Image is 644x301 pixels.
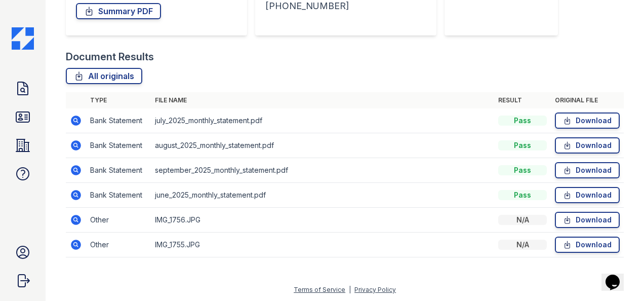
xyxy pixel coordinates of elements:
[498,116,547,126] div: Pass
[66,68,142,84] a: All originals
[86,233,151,257] td: Other
[294,286,345,293] a: Terms of Service
[354,286,396,293] a: Privacy Policy
[555,212,620,228] a: Download
[151,108,494,133] td: july_2025_monthly_statement.pdf
[76,3,161,19] a: Summary PDF
[86,92,151,108] th: Type
[349,286,351,293] div: |
[555,187,620,203] a: Download
[555,237,620,253] a: Download
[555,162,620,178] a: Download
[498,140,547,150] div: Pass
[86,133,151,158] td: Bank Statement
[86,108,151,133] td: Bank Statement
[151,208,494,233] td: IMG_1756.JPG
[498,165,547,175] div: Pass
[498,240,547,250] div: N/A
[498,215,547,225] div: N/A
[555,112,620,129] a: Download
[151,158,494,183] td: september_2025_monthly_statement.pdf
[151,183,494,208] td: june_2025_monthly_statement.pdf
[86,208,151,233] td: Other
[498,190,547,200] div: Pass
[151,133,494,158] td: august_2025_monthly_statement.pdf
[86,183,151,208] td: Bank Statement
[494,92,551,108] th: Result
[555,137,620,154] a: Download
[151,233,494,257] td: IMG_1755.JPG
[66,50,154,64] div: Document Results
[12,27,34,50] img: CE_Icon_Blue-c292c112584629df590d857e76928e9f676e5b41ef8f769ba2f05ee15b207248.png
[601,260,634,291] iframe: chat widget
[151,92,494,108] th: File name
[551,92,624,108] th: Original file
[86,158,151,183] td: Bank Statement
